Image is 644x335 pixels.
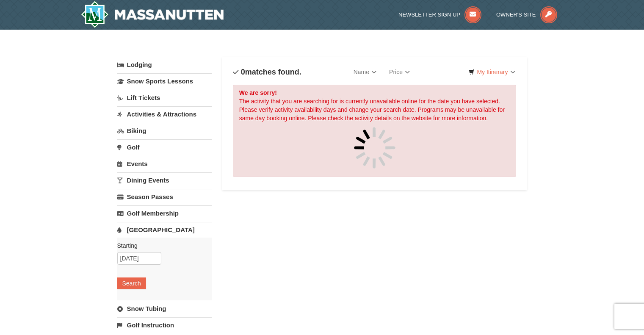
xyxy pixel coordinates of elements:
a: Name [347,64,383,80]
label: Starting [117,241,205,250]
a: Price [383,64,416,80]
a: [GEOGRAPHIC_DATA] [117,222,212,238]
a: Lift Tickets [117,90,212,105]
a: Massanutten Resort [81,1,224,28]
a: Owner's Site [496,11,557,18]
a: Golf Membership [117,205,212,221]
a: Events [117,156,212,172]
a: Newsletter Sign Up [398,11,481,18]
a: My Itinerary [463,66,520,78]
a: Activities & Attractions [117,106,212,122]
span: Owner's Site [496,11,536,18]
button: Search [117,277,146,289]
span: 0 [241,68,245,76]
a: Lodging [117,57,212,72]
h4: matches found. [233,68,301,76]
img: spinner.gif [354,127,396,169]
img: Massanutten Resort Logo [81,1,224,28]
a: Golf Instruction [117,317,212,333]
a: Biking [117,123,212,138]
div: The activity that you are searching for is currently unavailable online for the date you have sel... [233,85,517,177]
strong: We are sorry! [239,89,277,96]
a: Season Passes [117,189,212,205]
a: Snow Sports Lessons [117,73,212,89]
a: Dining Events [117,172,212,188]
a: Golf [117,139,212,155]
a: Snow Tubing [117,301,212,316]
span: Newsletter Sign Up [398,11,460,18]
